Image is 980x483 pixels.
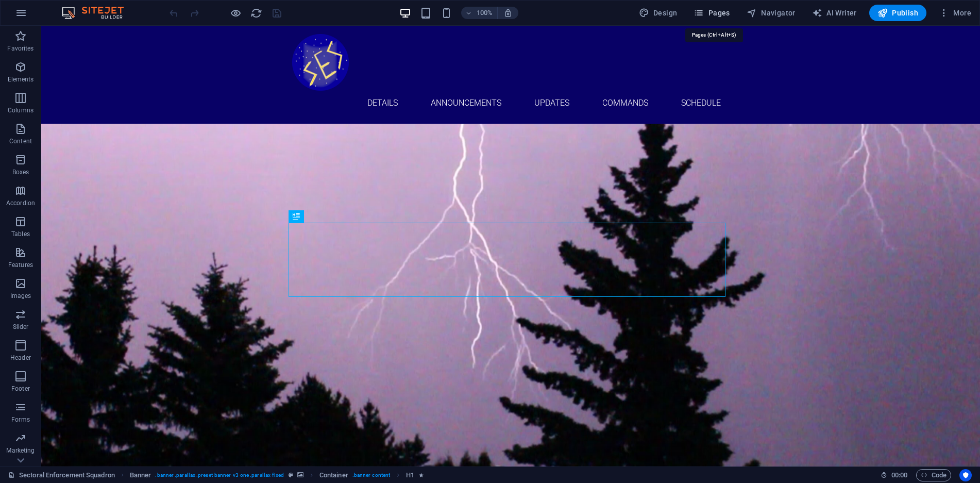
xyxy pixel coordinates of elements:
[635,5,682,21] div: Design (Ctrl+Alt+Y)
[9,137,32,145] p: Content
[59,7,137,19] img: Editor Logo
[10,354,31,362] p: Header
[808,5,861,21] button: AI Writer
[939,8,971,18] span: More
[869,5,926,21] button: Publish
[352,469,390,481] span: . banner-content
[319,469,348,481] span: Click to select. Double-click to edit
[13,323,29,331] p: Slider
[747,8,796,18] span: Navigator
[11,230,30,238] p: Tables
[250,7,262,19] button: reload
[891,469,907,481] span: 00 00
[461,7,498,19] button: 100%
[11,415,30,424] p: Forms
[419,472,424,478] i: Element contains an animation
[289,472,293,478] i: This element is a customizable preset
[12,168,29,176] p: Boxes
[877,8,918,18] span: Publish
[229,7,242,19] button: Click here to leave preview mode and continue editing
[639,8,678,18] span: Design
[503,8,513,18] i: On resize automatically adjust zoom level to fit chosen device.
[8,469,115,481] a: Click to cancel selection. Double-click to open Pages
[7,44,33,53] p: Favorites
[921,469,947,481] span: Code
[250,7,262,19] i: Reload page
[6,446,35,455] p: Marketing
[130,469,151,481] span: Click to select. Double-click to edit
[812,8,857,18] span: AI Writer
[935,5,975,21] button: More
[635,5,682,21] button: Design
[155,469,284,481] span: . banner .parallax .preset-banner-v3-one .parallax-fixed
[8,106,33,114] p: Columns
[959,469,972,481] button: Usercentrics
[694,8,730,18] span: Pages
[10,292,31,300] p: Images
[6,199,35,207] p: Accordion
[130,469,424,481] nav: breadcrumb
[11,385,30,393] p: Footer
[8,261,33,269] p: Features
[689,5,734,21] button: Pages
[477,7,493,19] h6: 100%
[8,75,34,84] p: Elements
[742,5,800,21] button: Navigator
[881,469,908,481] h6: Session time
[899,471,900,479] span: :
[297,472,303,478] i: This element contains a background
[916,469,951,481] button: Code
[406,469,414,481] span: Click to select. Double-click to edit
